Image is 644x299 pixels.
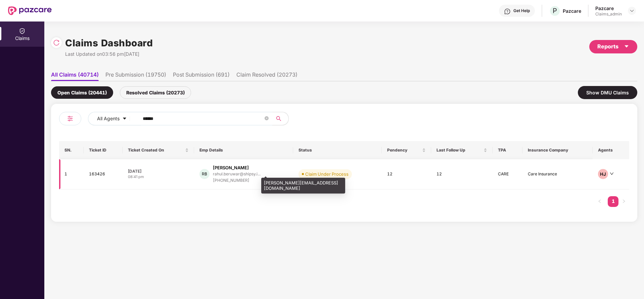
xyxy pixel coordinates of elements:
span: caret-down [122,116,127,122]
li: 1 [608,196,618,207]
th: TPA [493,141,522,159]
th: Ticket Created On [123,141,194,159]
li: Claim Resolved (20273) [236,71,297,81]
div: Open Claims (20441) [51,86,113,99]
span: close-circle [265,116,269,122]
div: Resolved Claims (20273) [120,86,191,99]
div: [PERSON_NAME][EMAIL_ADDRESS][DOMAIN_NAME] [261,178,345,194]
div: HJ [598,169,608,179]
a: 1 [608,196,618,206]
span: All Agents [97,115,120,122]
button: right [618,196,629,207]
li: Pre Submission (19750) [105,71,166,81]
div: Last Updated on 03:56 pm[DATE] [65,50,153,58]
span: caret-down [624,44,629,49]
div: Get Help [513,8,530,13]
button: All Agentscaret-down [88,112,141,125]
th: Ticket ID [84,141,123,159]
th: SN. [59,141,84,159]
img: svg+xml;base64,PHN2ZyB4bWxucz0iaHR0cDovL3d3dy53My5vcmcvMjAwMC9zdmciIHdpZHRoPSIyNCIgaGVpZ2h0PSIyNC... [66,115,74,123]
div: Pazcare [595,5,622,11]
div: 08:41 pm [128,174,189,180]
img: svg+xml;base64,PHN2ZyBpZD0iSGVscC0zMngzMiIgeG1sbnM9Imh0dHA6Ly93d3cudzMub3JnLzIwMDAvc3ZnIiB3aWR0aD... [504,8,511,15]
td: 12 [431,159,493,189]
img: New Pazcare Logo [8,6,52,15]
span: close-circle [265,116,269,120]
div: Show DMU Claims [578,86,637,99]
img: svg+xml;base64,PHN2ZyBpZD0iQ2xhaW0iIHhtbG5zPSJodHRwOi8vd3d3LnczLm9yZy8yMDAwL3N2ZyIgd2lkdGg9IjIwIi... [19,28,26,34]
img: svg+xml;base64,PHN2ZyBpZD0iRHJvcGRvd24tMzJ4MzIiIHhtbG5zPSJodHRwOi8vd3d3LnczLm9yZy8yMDAwL3N2ZyIgd2... [629,8,635,13]
div: [DATE] [128,168,189,174]
h1: Claims Dashboard [65,36,153,50]
span: right [622,199,626,203]
button: search [272,112,289,125]
span: Pendency [387,147,421,153]
div: rahul.beruwar@shipsy.i... [213,172,261,176]
div: [PHONE_NUMBER] [213,177,261,184]
th: Insurance Company [522,141,593,159]
div: Claims_admin [595,11,622,17]
div: [PERSON_NAME] [213,165,249,171]
div: RB [199,169,210,179]
td: 163426 [84,159,123,189]
th: Status [293,141,381,159]
span: down [610,172,614,176]
li: All Claims (40714) [51,71,99,81]
td: 12 [382,159,431,189]
span: left [598,199,602,203]
span: search [272,116,285,121]
span: P [553,7,557,15]
th: Last Follow Up [431,141,493,159]
td: Care Insurance [522,159,593,189]
li: Post Submission (691) [173,71,230,81]
div: Pazcare [563,8,581,14]
li: Next Page [618,196,629,207]
th: Agents [593,141,629,159]
span: Ticket Created On [128,147,184,153]
button: left [594,196,605,207]
th: Emp Details [194,141,293,159]
div: Reports [597,42,629,51]
img: svg+xml;base64,PHN2ZyBpZD0iUmVsb2FkLTMyeDMyIiB4bWxucz0iaHR0cDovL3d3dy53My5vcmcvMjAwMC9zdmciIHdpZH... [53,39,60,46]
td: 1 [59,159,84,189]
span: Last Follow Up [436,147,482,153]
th: Pendency [382,141,431,159]
li: Previous Page [594,196,605,207]
div: Claim Under Process [305,171,349,177]
td: CARE [493,159,522,189]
